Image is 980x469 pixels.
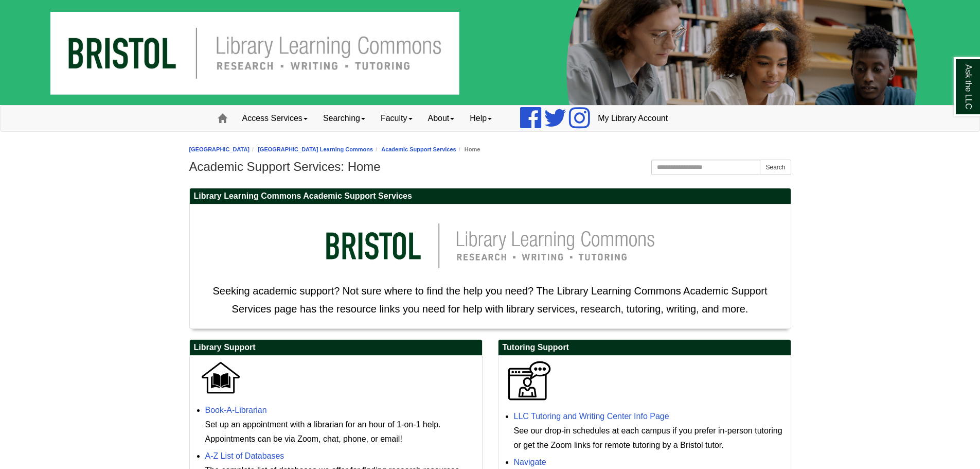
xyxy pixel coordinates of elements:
a: About [420,106,462,131]
h1: Academic Support Services: Home [189,160,791,174]
a: A-Z List of Databases [205,451,284,460]
a: Faculty [373,106,420,131]
li: Home [456,145,480,154]
a: Help [462,106,500,131]
a: Access Services [235,106,315,131]
a: Book-A-Librarian [205,406,267,414]
a: Navigate [514,458,546,466]
button: Search [760,160,791,175]
a: Searching [315,106,373,131]
nav: breadcrumb [189,145,791,154]
div: See our drop-in schedules at each campus if you prefer in-person tutoring or get the Zoom links f... [514,424,786,453]
a: [GEOGRAPHIC_DATA] [189,146,250,152]
span: Seeking academic support? Not sure where to find the help you need? The Library Learning Commons ... [212,285,767,315]
a: LLC Tutoring and Writing Center Info Page [514,412,669,421]
a: My Library Account [590,106,675,131]
h2: Library Learning Commons Academic Support Services [190,188,791,204]
a: Academic Support Services [381,146,456,152]
a: [GEOGRAPHIC_DATA] Learning Commons [258,146,373,152]
div: Set up an appointment with a librarian for an hour of 1-on-1 help. Appointments can be via Zoom, ... [205,418,477,446]
img: llc logo [310,210,670,282]
h2: Library Support [190,340,482,356]
h2: Tutoring Support [498,340,791,356]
